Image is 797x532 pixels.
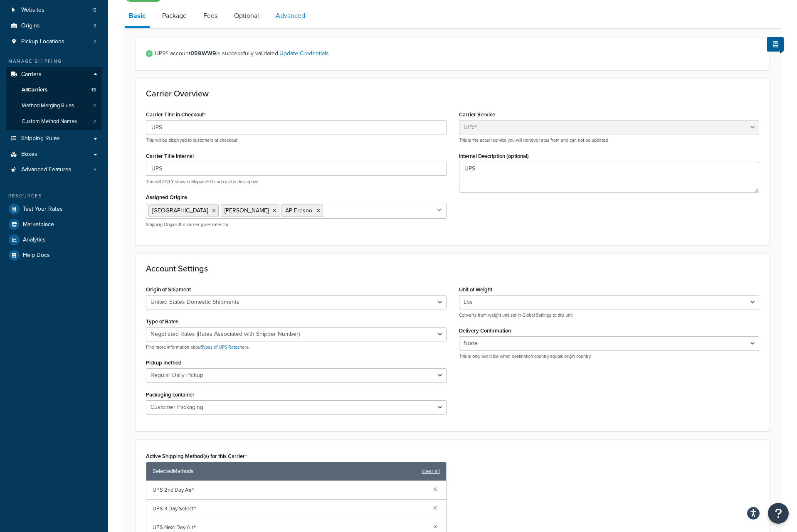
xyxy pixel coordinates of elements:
[201,344,239,350] a: Types of UPS Rates
[146,179,447,185] p: This will ONLY show in ShipperHQ and can be descriptive
[146,318,178,325] label: Type of Rates
[21,71,42,78] span: Carriers
[146,360,182,366] label: Pickup method
[6,147,102,162] a: Boxes
[125,6,150,28] a: Basic
[146,89,759,98] h3: Carrier Overview
[767,37,784,52] button: Show Help Docs
[146,286,191,293] label: Origin of Shipment
[6,2,102,18] li: Websites
[459,312,760,318] p: Converts from weight unit set in Global Settings to this unit
[6,34,102,49] li: Pickup Locations
[459,162,760,192] textarea: UPS
[158,6,191,26] a: Package
[146,194,187,200] label: Assigned Origins
[23,252,50,259] span: Help Docs
[6,192,102,199] div: Resources
[146,111,206,118] label: Carrier Title in Checkout
[22,86,47,94] span: All Carriers
[6,248,102,263] a: Help Docs
[93,102,96,109] span: 2
[459,328,511,334] label: Delivery Confirmation
[285,206,312,215] span: AP Fresno
[23,221,54,228] span: Marketplace
[94,22,96,30] span: 3
[22,102,74,109] span: Method Merging Rules
[459,286,492,293] label: Unit of Weight
[92,7,96,14] span: 18
[146,222,447,228] p: Shipping Origins this carrier gives rates for
[21,135,60,142] span: Shipping Rules
[21,166,72,173] span: Advanced Features
[6,2,102,18] a: Websites18
[768,503,789,524] button: Open Resource Center
[6,18,102,34] a: Origins3
[6,58,102,65] div: Manage Shipping
[155,48,759,59] span: UPS® account is successfully validated.
[6,131,102,146] a: Shipping Rules
[225,206,269,215] span: [PERSON_NAME]
[146,344,447,350] p: Find more information about here.
[6,67,102,82] a: Carriers
[6,162,102,177] li: Advanced Features
[6,82,102,98] a: AllCarriers13
[6,34,102,49] a: Pickup Locations2
[6,18,102,34] li: Origins
[6,114,102,129] li: Custom Method Names
[94,166,96,173] span: 5
[459,137,760,143] p: This is the actual service you will retrieve rates from and can not be updated
[230,6,263,26] a: Optional
[91,86,96,94] span: 13
[271,6,309,26] a: Advanced
[152,206,208,215] span: [GEOGRAPHIC_DATA]
[146,153,194,159] label: Carrier Title Internal
[6,67,102,130] li: Carriers
[199,6,222,26] a: Fees
[422,465,440,477] a: clear all
[6,202,102,217] a: Test Your Rates
[146,453,247,460] label: Active Shipping Method(s) for this Carrier
[146,137,447,143] p: This will be displayed to customers at checkout
[146,392,195,398] label: Packaging container
[459,111,495,118] label: Carrier Service
[94,38,96,45] span: 2
[6,98,102,113] li: Method Merging Rules
[6,217,102,232] a: Marketplace
[146,264,759,273] h3: Account Settings
[153,484,427,496] span: UPS 2nd Day Air®
[21,7,44,14] span: Websites
[279,49,329,58] a: Update Credentials
[22,118,77,125] span: Custom Method Names
[6,114,102,129] a: Custom Method Names2
[459,353,760,360] p: This is only available when destination country equals origin country
[153,503,427,515] span: UPS 3 Day Select®
[190,49,216,58] strong: 059WW9
[153,465,418,477] span: Selected Methods
[21,151,37,158] span: Boxes
[6,162,102,177] a: Advanced Features5
[23,236,46,244] span: Analytics
[459,153,529,159] label: Internal Description (optional)
[6,98,102,113] a: Method Merging Rules2
[21,22,40,30] span: Origins
[21,38,64,45] span: Pickup Locations
[6,232,102,247] a: Analytics
[93,118,96,125] span: 2
[23,206,63,213] span: Test Your Rates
